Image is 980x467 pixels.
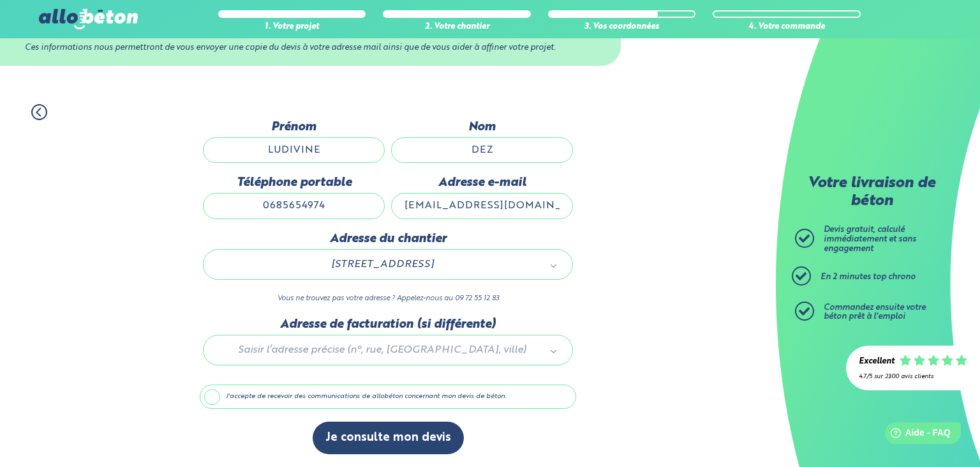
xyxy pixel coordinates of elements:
[203,120,385,134] label: Prénom
[25,43,596,53] div: Ces informations nous permettront de vous envoyer une copie du devis à votre adresse mail ainsi q...
[203,176,385,190] label: Téléphone portable
[383,22,531,32] div: 2. Votre chantier
[203,193,385,218] input: ex : 0642930817
[391,137,573,163] input: Quel est votre nom de famille ?
[203,293,573,305] p: Vous ne trouvez pas votre adresse ? Appelez-nous au 09 72 55 12 83
[391,120,573,134] label: Nom
[391,193,573,218] input: ex : contact@allobeton.fr
[200,385,576,409] label: J'accepte de recevoir des communications de allobéton concernant mon devis de béton.
[203,232,573,246] label: Adresse du chantier
[548,22,696,32] div: 3. Vos coordonnées
[313,422,464,454] button: Je consulte mon devis
[866,417,966,453] iframe: Help widget launcher
[216,256,560,273] a: [STREET_ADDRESS]
[713,22,861,32] div: 4. Votre commande
[218,22,366,32] div: 1. Votre projet
[203,137,385,163] input: Quel est votre prénom ?
[221,256,543,273] span: [STREET_ADDRESS]
[391,176,573,190] label: Adresse e-mail
[39,9,137,29] img: allobéton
